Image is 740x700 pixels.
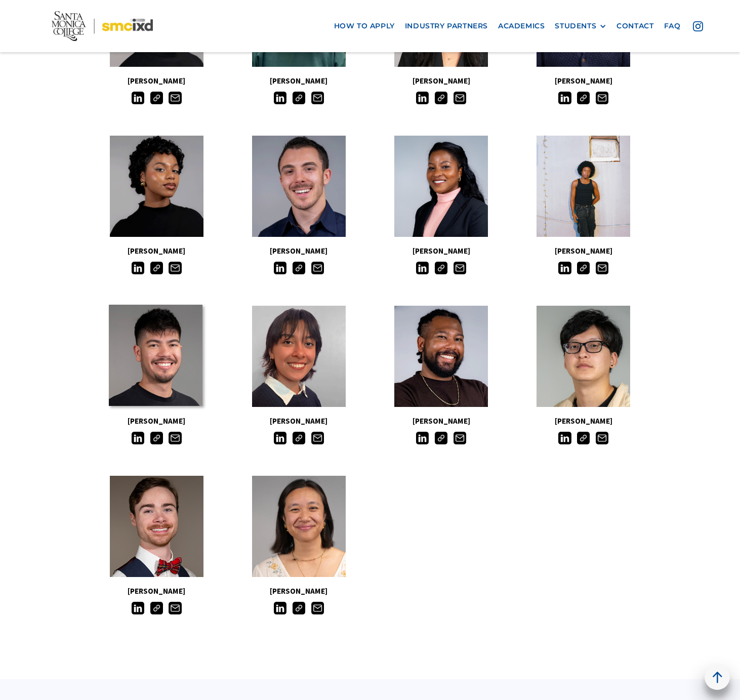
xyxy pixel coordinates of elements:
img: LinkedIn icon [416,432,429,444]
img: Email icon [454,432,466,444]
img: Link icon [577,432,590,444]
img: Link icon [150,432,163,444]
h5: [PERSON_NAME] [86,244,228,258]
a: faq [659,17,686,35]
h5: [PERSON_NAME] [370,74,512,88]
img: Email icon [596,262,608,274]
img: Email icon [596,92,608,104]
img: Email icon [311,432,324,444]
img: LinkedIn icon [274,262,286,274]
h5: [PERSON_NAME] [228,415,370,428]
img: Email icon [169,262,181,274]
img: Email icon [169,432,181,444]
h5: [PERSON_NAME] [512,415,654,428]
img: LinkedIn icon [416,92,429,104]
h5: [PERSON_NAME] [512,74,654,88]
h5: [PERSON_NAME] [228,585,370,598]
a: back to top [705,665,730,690]
img: Email icon [169,602,181,614]
img: LinkedIn icon [274,602,286,614]
div: STUDENTS [555,22,606,30]
img: Link icon [150,262,163,274]
img: Link icon [293,602,305,614]
img: LinkedIn icon [274,432,286,444]
img: Email icon [454,262,466,274]
img: LinkedIn icon [132,262,144,274]
a: contact [611,17,659,35]
img: Email icon [596,432,608,444]
img: LinkedIn icon [416,262,429,274]
img: Link icon [577,262,590,274]
h5: [PERSON_NAME] [228,74,370,88]
img: Link icon [293,262,305,274]
h5: [PERSON_NAME] [86,585,228,598]
img: LinkedIn icon [558,92,571,104]
a: how to apply [329,17,400,35]
h5: [PERSON_NAME] [86,74,228,88]
img: Link icon [293,432,305,444]
img: Email icon [311,92,324,104]
h5: [PERSON_NAME] [512,244,654,258]
h5: [PERSON_NAME] [228,244,370,258]
a: industry partners [400,17,493,35]
img: LinkedIn icon [132,602,144,614]
img: Link icon [435,262,447,274]
img: Link icon [150,602,163,614]
img: Email icon [454,92,466,104]
h5: [PERSON_NAME] [86,415,228,428]
img: LinkedIn icon [274,92,286,104]
div: STUDENTS [555,22,596,30]
img: Santa Monica College - SMC IxD logo [52,11,153,40]
img: Email icon [169,92,181,104]
img: LinkedIn icon [132,92,144,104]
img: LinkedIn icon [558,262,571,274]
img: Email icon [311,262,324,274]
h5: [PERSON_NAME] [370,415,512,428]
img: Email icon [311,602,324,614]
img: Link icon [150,92,163,104]
img: LinkedIn icon [132,432,144,444]
img: icon - instagram [693,21,703,31]
a: Academics [493,17,550,35]
img: LinkedIn icon [558,432,571,444]
img: Link icon [435,432,447,444]
img: Link icon [577,92,590,104]
img: Link icon [435,92,447,104]
img: Link icon [293,92,305,104]
h5: [PERSON_NAME] [370,244,512,258]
